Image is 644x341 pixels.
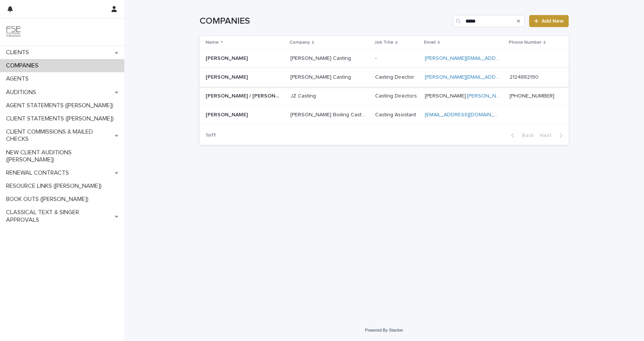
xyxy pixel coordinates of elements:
[425,75,551,80] a: [PERSON_NAME][EMAIL_ADDRESS][DOMAIN_NAME]
[3,196,95,203] p: BOOK OUTS ([PERSON_NAME])
[206,91,282,99] p: Geoff Josselson / Katja Zarolinski Casting
[290,110,367,118] p: [PERSON_NAME] Boiling Casting
[200,126,222,145] p: 1 of 1
[453,15,525,27] input: Search
[425,112,510,117] a: [EMAIL_ADDRESS][DOMAIN_NAME]
[375,73,416,81] p: Casting Director
[3,115,120,122] p: CLIENT STATEMENTS ([PERSON_NAME])
[200,87,569,105] tr: [PERSON_NAME] / [PERSON_NAME] Casting[PERSON_NAME] / [PERSON_NAME] Casting JZ CastingJZ Casting C...
[509,38,542,47] p: Phone Number
[206,110,249,118] p: [PERSON_NAME]
[467,93,593,99] a: [PERSON_NAME][EMAIL_ADDRESS][DOMAIN_NAME]
[3,128,115,143] p: CLIENT COMMISSIONS & MAILED CHECKS
[200,16,450,27] h1: COMPANIES
[200,68,569,87] tr: [PERSON_NAME][PERSON_NAME] [PERSON_NAME] Casting[PERSON_NAME] Casting Casting DirectorCasting Dir...
[510,93,554,99] a: [PHONE_NUMBER]
[206,38,219,47] p: Name
[375,91,418,99] p: Casting Directors
[375,110,418,118] p: Casting Assistant
[510,75,539,80] a: 2124882190
[290,38,310,47] p: Company
[542,18,564,24] span: Add New
[375,54,378,62] p: -
[424,38,436,47] p: Email
[200,105,569,124] tr: [PERSON_NAME][PERSON_NAME] [PERSON_NAME] Boiling Casting[PERSON_NAME] Boiling Casting Casting Ass...
[3,102,119,109] p: AGENT STATEMENTS ([PERSON_NAME])
[425,56,551,61] a: [PERSON_NAME][EMAIL_ADDRESS][DOMAIN_NAME]
[537,132,569,139] button: Next
[290,54,353,62] p: [PERSON_NAME] Casting
[3,62,44,69] p: COMPANIES
[517,133,534,138] span: Back
[3,209,115,223] p: CLASSICAL TEXT & SINGER APPROVALS
[206,54,249,62] p: [PERSON_NAME]
[3,49,35,56] p: CLIENTS
[206,73,249,81] p: [PERSON_NAME]
[365,328,403,332] a: Powered By Stacker
[505,132,537,139] button: Back
[540,133,556,138] span: Next
[290,73,353,81] p: [PERSON_NAME] Casting
[200,49,569,68] tr: [PERSON_NAME][PERSON_NAME] [PERSON_NAME] Casting[PERSON_NAME] Casting -- [PERSON_NAME][EMAIL_ADDR...
[3,183,108,190] p: RESOURCE LINKS ([PERSON_NAME])
[425,91,502,99] p: [PERSON_NAME]: Katja:
[3,149,124,163] p: NEW CLIENT AUDITIONS ([PERSON_NAME])
[3,89,42,96] p: AUDITIONS
[374,38,394,47] p: Job Title
[529,15,569,27] a: Add New
[290,91,317,99] p: JZ Casting
[3,169,75,177] p: RENEWAL CONTRACTS
[3,75,35,82] p: AGENTS
[6,24,21,40] img: 9JgRvJ3ETPGCJDhvPVA5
